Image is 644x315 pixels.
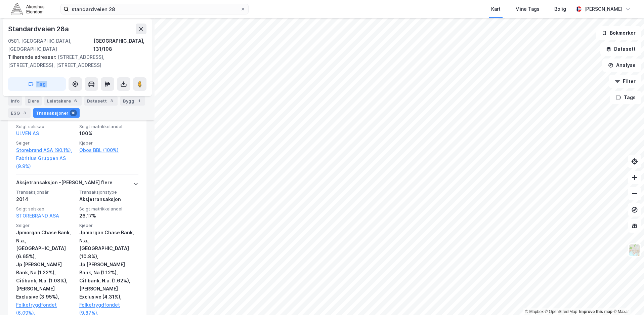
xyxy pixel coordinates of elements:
div: [PERSON_NAME] Exclusive (4.31%), [79,285,138,301]
div: Jpmorgan Chase Bank, N.a., [GEOGRAPHIC_DATA] (10.8%), [79,229,138,261]
div: 3 [21,110,28,116]
a: STOREBRAND ASA [16,213,59,219]
span: Transaksjonstype [79,189,138,195]
div: [STREET_ADDRESS], [STREET_ADDRESS], [STREET_ADDRESS] [8,53,141,69]
div: Bolig [554,5,566,13]
div: 6 [72,97,79,104]
div: Citibank, N.a. (1.62%), [79,277,138,285]
iframe: Chat Widget [610,283,644,315]
span: Selger [16,223,75,228]
div: Mine Tags [515,5,540,13]
button: Bokmerker [596,26,641,40]
div: Aksjetransaksjon - [PERSON_NAME] flere [16,179,113,189]
span: Transaksjonsår [16,189,75,195]
div: Kontrollprogram for chat [610,283,644,315]
div: Standardveien 28a [8,24,70,34]
div: Aksjetransaksjon [79,195,138,203]
span: Solgt selskap [16,206,75,212]
input: Søk på adresse, matrikkel, gårdeiere, leietakere eller personer [69,4,240,14]
span: Selger [16,140,75,146]
div: 3 [108,97,115,104]
div: Citibank, N.a. (1.08%), [16,277,75,285]
div: 10 [70,110,77,116]
div: Datasett [84,96,118,106]
div: Kart [491,5,501,13]
div: [PERSON_NAME] [584,5,622,13]
img: Z [628,244,641,257]
div: Jp [PERSON_NAME] Bank, Na (1.22%), [16,261,75,277]
div: ESG [8,108,31,118]
span: Kjøper [79,140,138,146]
a: ULVEN AS [16,130,39,136]
span: Solgt matrikkelandel [79,124,138,129]
div: [PERSON_NAME] Exclusive (3.95%), [16,285,75,301]
span: Kjøper [79,223,138,228]
div: 100% [79,129,138,137]
div: Transaksjoner [33,108,80,118]
div: Jpmorgan Chase Bank, N.a., [GEOGRAPHIC_DATA] (6.65%), [16,229,75,261]
button: Tag [8,77,66,91]
a: Fabritius Gruppen AS (9.9%) [16,154,75,170]
a: Improve this map [579,309,612,314]
div: Leietakere [44,96,82,106]
div: Info [8,96,22,106]
button: Datasett [600,42,641,56]
div: Eiere [25,96,42,106]
a: OpenStreetMap [545,309,577,314]
div: 0581, [GEOGRAPHIC_DATA], [GEOGRAPHIC_DATA] [8,37,93,53]
button: Tags [610,91,641,104]
a: Storebrand ASA (90.1%), [16,146,75,154]
div: 2014 [16,195,75,203]
button: Filter [609,75,641,88]
button: Analyse [602,58,641,72]
div: Bygg [120,96,145,106]
img: akershus-eiendom-logo.9091f326c980b4bce74ccdd9f866810c.svg [11,3,44,15]
a: Mapbox [525,309,544,314]
div: [GEOGRAPHIC_DATA], 131/108 [93,37,146,53]
span: Solgt selskap [16,124,75,129]
span: Solgt matrikkelandel [79,206,138,212]
div: 26.17% [79,212,138,220]
div: Jp [PERSON_NAME] Bank, Na (1.12%), [79,261,138,277]
span: Tilhørende adresser: [8,54,58,60]
div: 1 [136,97,142,104]
a: Obos BBL (100%) [79,146,138,154]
